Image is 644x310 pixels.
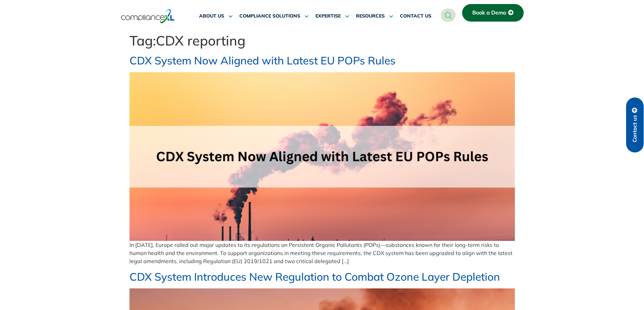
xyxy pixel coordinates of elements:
span: ABOUT US [199,13,224,19]
a: ABOUT US [199,8,233,24]
a: EXPERTISE [315,8,349,24]
span: CDX reporting [156,32,245,49]
img: logo-one.svg [121,8,175,24]
a: CDX System Introduces New Regulation to Combat Ozone Layer Depletion [129,270,500,283]
span: CONTACT US [400,13,431,19]
h1: Tag: [129,32,515,49]
span: Book a Demo [472,10,506,16]
p: In [DATE], Europe rolled out major updates to its regulations on Persistent Organic Pollutants (P... [129,241,515,265]
a: RESOURCES [356,8,393,24]
a: Contact us [626,97,644,152]
a: CDX System Now Aligned with Latest EU POPs Rules [129,54,396,67]
a: CONTACT US [400,8,431,24]
span: Contact us [632,115,638,142]
a: navsearch-button [441,8,456,22]
a: COMPLIANCE SOLUTIONS [239,8,309,24]
a: Book a Demo [462,4,524,22]
span: COMPLIANCE SOLUTIONS [239,13,300,19]
span: RESOURCES [356,13,385,19]
span: EXPERTISE [315,13,341,19]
